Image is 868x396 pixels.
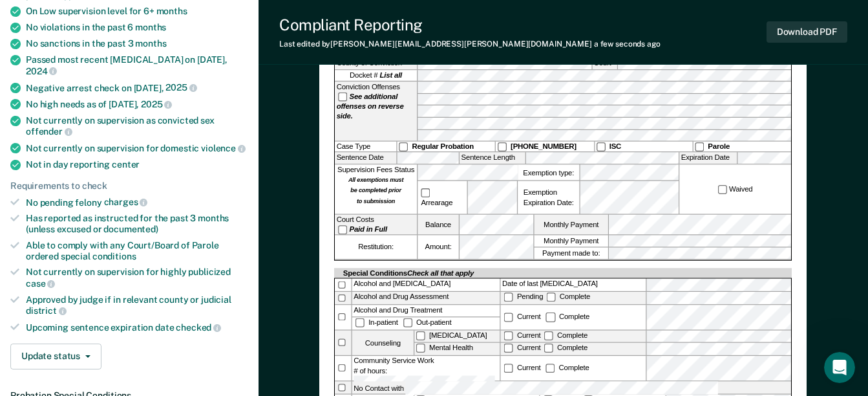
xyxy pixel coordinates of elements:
[335,153,396,164] label: Sentence Date
[535,248,608,259] label: Payment made to:
[535,236,608,247] label: Monthly Payment
[597,142,606,151] input: ISC
[546,313,555,322] input: Complete
[352,292,500,304] div: Alcohol and Drug Assessment
[418,236,459,259] label: Amount:
[141,99,172,109] span: 2025
[545,292,592,301] label: Complete
[502,331,542,340] label: Current
[165,82,196,93] span: 2025
[415,343,500,355] label: Mental Health
[695,142,704,151] input: Parole
[337,93,404,121] strong: See additional offenses on reverse side.
[26,197,248,208] div: No pending felony
[504,292,513,302] input: Pending
[399,142,408,151] input: Regular Probation
[504,313,513,322] input: Current
[176,322,221,333] span: checked
[416,344,425,353] input: Mental Health
[354,318,402,327] label: In-patient
[26,6,248,17] div: On Low supervision level for 6+
[335,142,396,152] div: Case Type
[544,313,591,322] label: Complete
[350,71,402,80] span: Docket #
[112,159,140,170] span: center
[542,344,589,352] label: Complete
[412,142,474,151] strong: Regular Probation
[26,159,248,170] div: Not in day reporting
[335,236,417,259] div: Restitution:
[26,54,248,76] div: Passed most recent [MEDICAL_DATA] on [DATE],
[498,142,507,151] input: [PHONE_NUMBER]
[26,82,248,94] div: Negative arrest check on [DATE],
[518,165,579,181] label: Exemption type:
[402,318,454,327] label: Out-patient
[338,225,347,234] input: Paid in Full
[716,184,754,195] label: Waived
[26,66,57,76] span: 2024
[26,267,248,289] div: Not currently on supervision for highly publicized
[518,181,579,214] div: Exemption Expiration Date:
[403,318,412,327] input: Out-patient
[708,142,730,151] strong: Parole
[352,305,500,316] div: Alcohol and Drug Treatment
[10,344,101,369] button: Update status
[406,381,718,395] input: No Contact with
[352,356,500,380] div: Community Service Work # of hours:
[535,215,608,235] label: Monthly Payment
[547,292,556,302] input: Complete
[544,364,591,372] div: Complete
[352,381,791,393] label: No Contact with
[718,185,727,194] input: Waived
[338,93,347,102] input: See additional offenses on reverse side.
[26,213,248,235] div: Has reported as instructed for the past 3 months (unless excused or
[501,278,646,291] label: Date of last [MEDICAL_DATA]
[502,364,542,372] label: Current
[26,38,248,49] div: No sanctions in the past 3
[545,364,555,373] input: Complete
[201,143,246,153] span: violence
[380,71,403,80] strong: List all
[504,364,513,373] input: Current
[156,6,187,16] span: months
[104,197,148,207] span: charges
[460,153,525,164] label: Sentence Length
[279,39,661,49] div: Last edited by [PERSON_NAME][EMAIL_ADDRESS][PERSON_NAME][DOMAIN_NAME]
[335,82,417,140] div: Conviction Offenses
[350,225,388,234] strong: Paid in Full
[26,278,55,289] span: case
[335,215,417,235] div: Court Costs
[504,331,513,340] input: Current
[92,251,136,261] span: conditions
[407,269,474,277] span: Check all that apply
[348,176,403,204] strong: All exemptions must be completed prior to submission
[26,98,248,110] div: No high needs as of [DATE],
[26,240,248,262] div: Able to comply with any Court/Board of Parole ordered special
[355,318,365,327] input: In-patient
[279,16,661,34] div: Compliant Reporting
[419,188,465,208] label: Arrearage
[680,153,737,164] label: Expiration Date
[415,330,500,342] label: [MEDICAL_DATA]
[26,115,248,137] div: Not currently on supervision as convicted sex
[26,22,248,33] div: No violations in the past 6
[10,181,248,192] div: Requirements to check
[511,142,577,151] strong: [PHONE_NUMBER]
[542,331,589,340] label: Complete
[824,352,855,383] iframe: Intercom live chat
[594,39,661,49] span: a few seconds ago
[544,331,553,340] input: Complete
[421,188,430,197] input: Arrearage
[767,21,847,43] button: Download PDF
[418,215,459,235] label: Balance
[609,142,621,151] strong: ISC
[26,294,248,316] div: Approved by judge if in relevant county or judicial
[26,305,67,316] span: district
[26,322,248,333] div: Upcoming sentence expiration date
[342,268,476,278] div: Special Conditions
[352,330,414,355] div: Counseling
[502,344,542,352] label: Current
[504,344,513,353] input: Current
[135,22,166,32] span: months
[502,313,542,322] label: Current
